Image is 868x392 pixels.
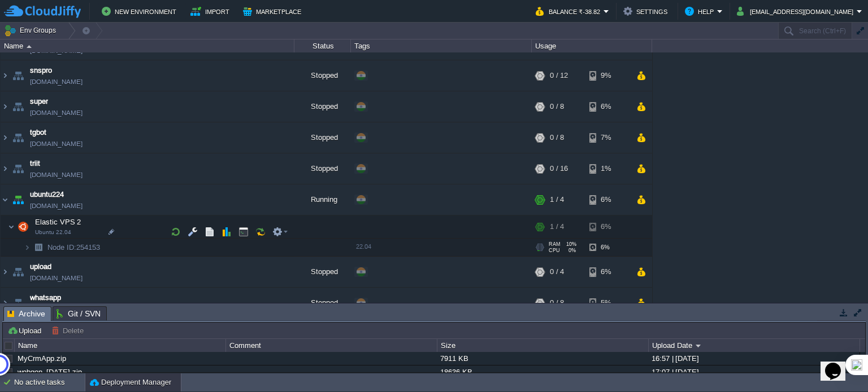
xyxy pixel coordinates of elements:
a: Node ID:254153 [46,243,102,253]
div: Stopped [294,257,351,288]
button: Delete [51,325,87,336]
div: Tags [351,39,531,52]
a: upload [30,262,51,273]
span: RAM [549,242,561,248]
div: Comment [227,339,437,352]
div: 9% [589,61,626,91]
span: [DOMAIN_NAME] [30,201,83,212]
img: AMDAwAAAACH5BAEAAAAALAAAAAABAAEAAAICRAEAOw== [1,92,10,122]
img: AMDAwAAAACH5BAEAAAAALAAAAAABAAEAAAICRAEAOw== [10,154,26,184]
a: snspro [30,65,52,77]
button: Settings [623,5,671,18]
span: Node ID: [47,244,76,252]
div: 7911 KB [437,352,648,365]
a: webgen_[DATE].zip [18,368,82,376]
img: AMDAwAAAACH5BAEAAAAALAAAAAABAAEAAAICRAEAOw== [10,257,26,288]
div: Running [294,185,351,215]
div: 0 / 16 [550,154,568,184]
img: AMDAwAAAACH5BAEAAAAALAAAAAABAAEAAAICRAEAOw== [1,288,10,319]
div: 6% [589,239,626,257]
div: Usage [532,39,652,52]
div: 0 / 8 [550,92,564,122]
div: Stopped [294,154,351,184]
div: Name [1,39,294,52]
span: 10% [565,242,576,248]
img: AMDAwAAAACH5BAEAAAAALAAAAAABAAEAAAICRAEAOw== [8,216,15,239]
div: 6% [589,257,626,288]
div: 0 / 8 [550,288,564,319]
a: [DOMAIN_NAME] [30,170,83,181]
img: AMDAwAAAACH5BAEAAAAALAAAAAABAAEAAAICRAEAOw== [15,216,31,239]
div: Stopped [294,288,351,319]
div: 6% [589,185,626,215]
div: 6% [589,92,626,122]
img: AMDAwAAAACH5BAEAAAAALAAAAAABAAEAAAICRAEAOw== [1,61,10,91]
span: Elastic VPS 2 [34,218,83,227]
div: Size [438,339,648,352]
img: AMDAwAAAACH5BAEAAAAALAAAAAABAAEAAAICRAEAOw== [31,239,46,257]
div: Stopped [294,92,351,122]
img: AMDAwAAAACH5BAEAAAAALAAAAAABAAEAAAICRAEAOw== [10,123,26,153]
img: AMDAwAAAACH5BAEAAAAALAAAAAABAAEAAAICRAEAOw== [1,123,10,153]
img: AMDAwAAAACH5BAEAAAAALAAAAAABAAEAAAICRAEAOw== [10,61,26,91]
div: Upload Date [649,339,860,352]
a: [DOMAIN_NAME] [30,77,83,88]
div: 6% [589,216,626,239]
span: 254153 [46,243,102,253]
div: Name [15,339,225,352]
a: [DOMAIN_NAME] [30,108,83,119]
div: 1 / 4 [550,185,564,215]
img: AMDAwAAAACH5BAEAAAAALAAAAAABAAEAAAICRAEAOw== [1,154,10,184]
img: AMDAwAAAACH5BAEAAAAALAAAAAABAAEAAAICRAEAOw== [10,92,26,122]
a: super [30,96,48,108]
span: Ubuntu 22.04 [35,230,71,236]
div: 7% [589,123,626,153]
a: triit [30,158,40,170]
div: 0 / 4 [550,257,564,288]
a: whatsapp [30,293,61,304]
a: ubuntu224 [30,190,64,201]
img: AMDAwAAAACH5BAEAAAAALAAAAAABAAEAAAICRAEAOw== [1,185,10,215]
span: 0% [565,248,576,254]
div: Status [295,39,350,52]
div: 0 / 8 [550,123,564,153]
div: No active tasks [14,373,85,391]
a: Elastic VPS 2Ubuntu 22.04 [34,218,83,227]
button: Env Groups [4,23,60,38]
a: tgbot [30,127,46,139]
div: Stopped [294,61,351,91]
button: Help [685,5,717,18]
span: Archive [7,307,45,321]
a: [DOMAIN_NAME] [30,273,83,284]
div: 16:57 | [DATE] [649,352,859,365]
div: 17:07 | [DATE] [649,365,859,378]
button: Deployment Manager [90,377,171,388]
div: 1% [589,154,626,184]
div: Stopped [294,123,351,153]
span: 22.04 [356,244,371,250]
a: MyCrmApp.zip [18,354,66,363]
button: New Environment [102,5,180,18]
img: CloudJiffy [4,5,81,19]
div: 18636 KB [437,365,648,378]
span: Git / SVN [57,307,101,320]
button: [EMAIL_ADDRESS][DOMAIN_NAME] [737,5,857,18]
img: AMDAwAAAACH5BAEAAAAALAAAAAABAAEAAAICRAEAOw== [27,45,32,48]
button: Upload [7,325,45,336]
div: 0 / 12 [550,61,568,91]
img: AMDAwAAAACH5BAEAAAAALAAAAAABAAEAAAICRAEAOw== [10,288,26,319]
a: [DOMAIN_NAME] [30,139,83,150]
span: CPU [549,248,560,254]
button: Marketplace [243,5,305,18]
iframe: chat widget [821,347,857,381]
img: AMDAwAAAACH5BAEAAAAALAAAAAABAAEAAAICRAEAOw== [24,239,31,257]
img: AMDAwAAAACH5BAEAAAAALAAAAAABAAEAAAICRAEAOw== [1,257,10,288]
button: Import [190,5,233,18]
button: Balance ₹-38.82 [536,5,604,18]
